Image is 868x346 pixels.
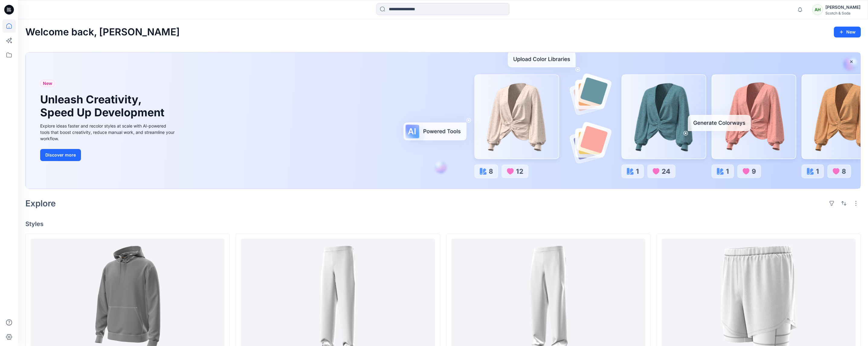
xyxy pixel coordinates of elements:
[25,27,180,38] h2: Welcome back, [PERSON_NAME]
[40,149,81,161] button: Discover more
[812,4,823,15] div: AH
[25,199,56,208] h2: Explore
[43,80,52,87] span: New
[25,220,861,228] h4: Styles
[834,27,861,37] button: New
[40,93,167,119] h1: Unleash Creativity, Speed Up Development
[825,4,860,11] div: [PERSON_NAME]
[825,11,860,15] div: Scotch & Soda
[40,149,176,161] a: Discover more
[40,123,176,142] div: Explore ideas faster and recolor styles at scale with AI-powered tools that boost creativity, red...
